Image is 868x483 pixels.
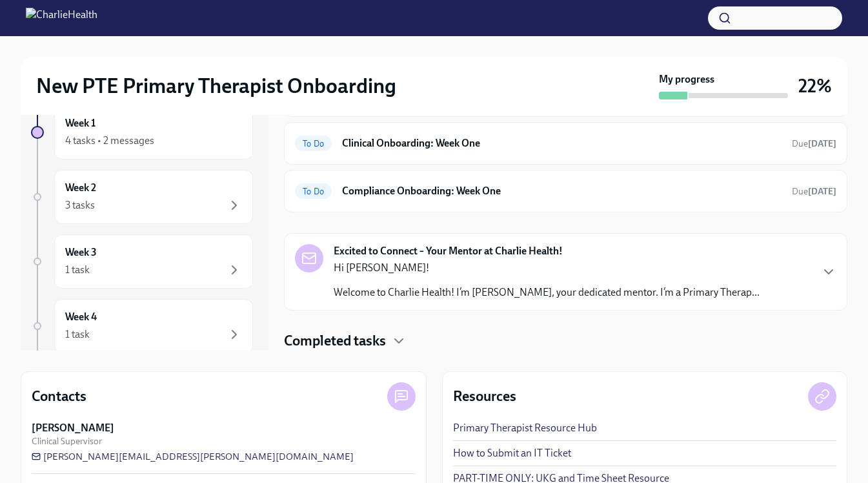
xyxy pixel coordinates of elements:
div: 3 tasks [65,198,95,212]
strong: [DATE] [808,138,836,149]
h6: Week 4 [65,310,97,324]
h4: Completed tasks [284,331,386,351]
a: Week 14 tasks • 2 messages [31,105,253,159]
p: Welcome to Charlie Health! I’m [PERSON_NAME], your dedicated mentor. I’m a Primary Therap... [334,285,760,300]
span: October 4th, 2025 10:00 [792,185,836,198]
a: How to Submit an IT Ticket [453,446,571,460]
a: Week 31 task [31,234,253,289]
img: CharlieHealth [26,8,97,28]
span: Clinical Supervisor [32,435,102,447]
span: October 4th, 2025 10:00 [792,138,836,150]
span: To Do [295,187,332,196]
p: Hi [PERSON_NAME]! [334,261,760,275]
h6: Clinical Onboarding: Week One [342,136,782,150]
h4: Resources [453,387,516,406]
h6: Compliance Onboarding: Week One [342,184,782,198]
h2: New PTE Primary Therapist Onboarding [36,73,396,99]
div: 4 tasks • 2 messages [65,134,154,148]
strong: Excited to Connect – Your Mentor at Charlie Health! [334,244,563,258]
strong: [PERSON_NAME] [32,421,114,435]
strong: My progress [659,72,714,87]
h6: Week 1 [65,116,96,130]
a: To DoClinical Onboarding: Week OneDue[DATE] [295,133,836,154]
a: Week 23 tasks [31,170,253,224]
strong: [DATE] [808,186,836,197]
span: Due [792,186,836,197]
div: Completed tasks [284,331,847,351]
div: 1 task [65,327,90,342]
h6: Week 2 [65,181,96,195]
h6: Week 3 [65,245,97,260]
span: To Do [295,139,332,149]
a: Primary Therapist Resource Hub [453,421,597,435]
a: Week 41 task [31,299,253,353]
h3: 22% [798,74,832,98]
h4: Contacts [32,387,86,406]
a: [PERSON_NAME][EMAIL_ADDRESS][PERSON_NAME][DOMAIN_NAME] [32,450,354,463]
div: 1 task [65,263,90,277]
a: To DoCompliance Onboarding: Week OneDue[DATE] [295,181,836,201]
span: Due [792,138,836,149]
